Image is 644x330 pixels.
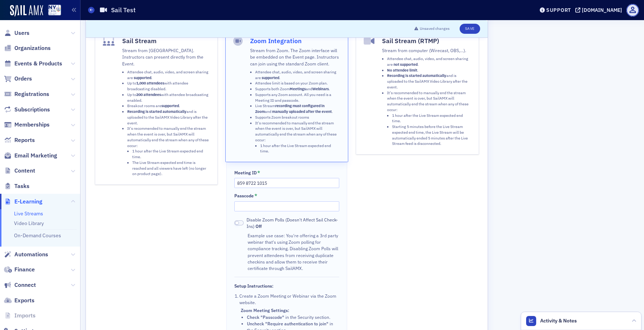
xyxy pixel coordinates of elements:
[356,28,479,155] button: Sail Stream (RTMP)Stream from computer (Wirecast, OBS,…).Attendee chat, audio, video, and screen ...
[262,75,279,80] strong: supported
[4,167,35,175] a: Content
[247,321,330,326] span: Uncheck "Require authentication to join"
[394,62,418,67] strong: not supported
[14,232,61,239] a: On-Demand Courses
[132,160,210,177] li: The Live Stream expected end time is reached and all viewers have left (no longer on product page).
[14,182,29,190] span: Tasks
[234,283,273,289] div: Setup Instructions:
[48,5,61,16] img: SailAMX
[122,36,210,46] h4: Sail Stream
[387,68,417,73] strong: No attendee limit
[127,109,187,114] strong: Recording is started automatically
[4,90,49,98] a: Registrations
[4,75,32,83] a: Orders
[4,106,50,114] a: Subscriptions
[241,307,339,313] div: Zoom Meeting Settings:
[460,24,480,34] button: Save
[14,75,32,83] span: Orders
[14,198,42,206] span: E-Learning
[626,4,639,17] span: Profile
[14,251,48,258] span: Automations
[272,109,332,114] strong: manually uploaded after the event
[247,314,339,320] li: in the Security section.
[247,216,339,230] span: Disable Zoom Polls (Doesn't Affect Sail Check-Ins)
[234,193,254,198] div: Passcode
[4,29,29,37] a: Users
[4,312,36,320] a: Imports
[127,103,210,109] li: Breakout rooms are .
[387,68,471,73] li: .
[250,36,340,46] h4: Zoom Integration
[234,220,244,226] span: Off
[260,143,340,155] li: 1 hour after the Live Stream expected end time.
[4,266,35,274] a: Finance
[392,124,471,147] li: Starting 5 minutes before the Live Stream expected end time, the Live Stream will be automaticall...
[4,297,34,304] a: Exports
[575,8,625,13] button: [DOMAIN_NAME]
[14,210,43,217] a: Live Streams
[254,193,257,198] abbr: This field is required
[14,312,36,320] span: Imports
[540,317,577,325] span: Activity & Notes
[255,86,340,92] li: Supports both Zoom and .
[256,223,262,229] span: Off
[382,47,471,54] p: Stream from computer (Wirecast, OBS,…).
[132,148,210,160] li: 1 hour after the Live Stream expected end time.
[95,28,218,185] button: Sail StreamStream from [GEOGRAPHIC_DATA]. Instructors can present directly from the Event.Attende...
[255,103,325,114] strong: recording must configured in Zoom
[14,266,35,274] span: Finance
[14,44,51,52] span: Organizations
[14,281,36,289] span: Connect
[420,26,450,32] span: Unsaved changes
[257,170,260,175] abbr: This field is required
[387,73,446,78] strong: Recording is started automatically
[255,69,340,81] li: Attendee chat, audio, video, and screen sharing are .
[122,47,210,67] p: Stream from [GEOGRAPHIC_DATA]. Instructors can present directly from the Event.
[136,92,161,97] strong: 200 attendees
[4,198,42,206] a: E-Learning
[255,120,340,155] li: It's recommended to manually end the stream when the event is over, but SailAMX will automaticall...
[4,60,62,68] a: Events & Products
[4,44,51,52] a: Organizations
[392,113,471,124] li: 1 hour after the Live Stream expected end time.
[248,232,339,272] div: Example use case: You're offering a 3rd party webinar that's using Zoom polling for compliance tr...
[255,115,340,120] li: Supports Zoom breakout rooms
[14,297,34,304] span: Exports
[4,152,57,160] a: Email Marketing
[234,170,257,175] div: Meeting ID
[14,106,50,114] span: Subscriptions
[136,81,164,86] strong: 1,000 attendees
[312,86,329,91] strong: Webinars
[127,126,210,177] li: It's recommended to manually end the stream when the event is over, but SailAMX will automaticall...
[4,136,35,144] a: Reports
[255,92,340,104] li: Supports any Zoom account. All you need is a Meeting ID and passcode.
[161,103,179,108] strong: supported
[14,60,62,68] span: Events & Products
[111,6,135,14] h1: Sail Test
[127,109,210,126] li: and is uploaded to the SailAMX Video Library after the event.
[546,7,571,13] div: Support
[225,28,348,162] button: Zoom IntegrationStream from Zoom. The Zoom interface will be embedded on the Event page. Instruct...
[127,92,210,104] li: Up to with attendee broadcasting enabled.
[4,182,29,190] a: Tasks
[134,75,151,80] strong: supported
[14,220,44,226] a: Video Library
[255,81,340,86] li: Attendee limit is based on your Zoom plan.
[43,5,61,17] a: View Homepage
[387,56,471,68] li: Attendee chat, audio, video, and screen sharing are .
[14,152,57,160] span: Email Marketing
[382,36,471,46] h4: Sail Stream (RTMP)
[4,251,48,258] a: Automations
[14,29,29,37] span: Users
[290,86,306,91] strong: Meetings
[14,121,50,129] span: Memberships
[14,90,49,98] span: Registrations
[582,7,622,13] div: [DOMAIN_NAME]
[127,69,210,81] li: Attendee chat, audio, video, and screen sharing are .
[14,167,35,175] span: Content
[387,73,471,90] li: and is uploaded to the SailAMX Video Library after the event.
[10,5,43,17] img: SailAMX
[255,103,340,115] li: Live Stream and .
[14,136,35,144] span: Reports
